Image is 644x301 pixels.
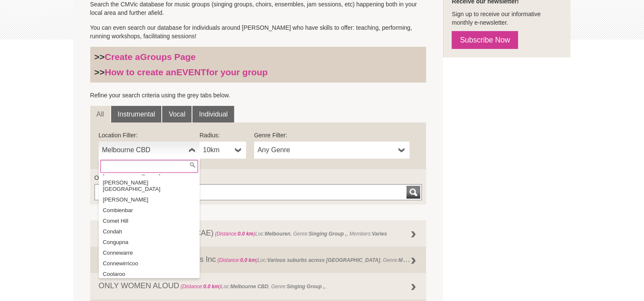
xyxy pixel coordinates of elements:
[238,231,253,237] strong: 0.0 km
[94,67,422,78] h3: >>
[111,106,161,123] a: Instrumental
[140,52,196,62] strong: Groups Page
[267,257,380,263] strong: Various suburbs across [GEOGRAPHIC_DATA]
[94,173,422,182] label: Or find a Group by Keywords
[100,194,200,205] li: [PERSON_NAME]
[176,67,206,77] strong: EVENT
[218,257,258,263] span: (Distance: )
[286,284,324,290] strong: Singing Group ,
[372,231,387,237] strong: Varies
[102,145,185,155] span: Melbourne CBD
[203,284,219,290] strong: 0.0 km
[100,237,200,247] li: Congupna
[452,31,518,49] a: Subscribe Now
[254,142,409,159] a: Any Genre
[105,67,268,77] a: How to create anEVENTfor your group
[100,269,200,279] li: Coolaroo
[100,177,200,194] li: [PERSON_NAME][GEOGRAPHIC_DATA]
[99,131,200,139] label: Location Filter:
[452,10,562,27] p: Sign up to receive our informative monthly e-newsletter.
[215,231,255,237] span: (Distance: )
[100,258,200,269] li: Connewirricoo
[90,273,426,299] a: ONLY WOMEN ALOUD (Distance:0.0 km)Loc:Melbourne CBD, Genre:Singing Group ,,
[240,257,256,263] strong: 0.0 km
[192,106,234,123] a: Individual
[230,284,268,290] strong: Melbourne CBD
[94,51,422,62] h3: >>
[105,52,196,62] a: Create aGroups Page
[200,142,246,159] a: 10km
[99,142,200,159] a: Melbourne CBD
[90,220,426,247] a: Centre For Adult Education (CAE) (Distance:0.0 km)Loc:Melbouren, Genre:Singing Group ,, Members:V...
[162,106,192,123] a: Vocal
[90,247,426,273] a: Friends of the Team of Pianists Inc (Distance:0.0 km)Loc:Various suburbs across [GEOGRAPHIC_DATA]...
[214,231,387,237] span: Loc: , Genre: , Members:
[398,255,458,264] strong: Music Session (regular) ,
[180,284,221,290] span: (Distance: )
[179,284,326,290] span: Loc: , Genre: ,
[265,231,290,237] strong: Melbouren
[100,247,200,258] li: Connewarre
[216,255,460,264] span: Loc: , Genre: ,
[254,131,409,139] label: Genre Filter:
[203,145,232,155] span: 10km
[258,145,395,155] span: Any Genre
[90,106,111,123] a: All
[200,131,246,139] label: Radius:
[90,91,426,99] p: Refine your search criteria using the grey tabs below.
[309,231,346,237] strong: Singing Group ,
[100,216,200,226] li: Comet Hill
[100,226,200,237] li: Condah
[90,23,426,40] p: You can even search our database for individuals around [PERSON_NAME] who have skills to offer: t...
[100,205,200,216] li: Combienbar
